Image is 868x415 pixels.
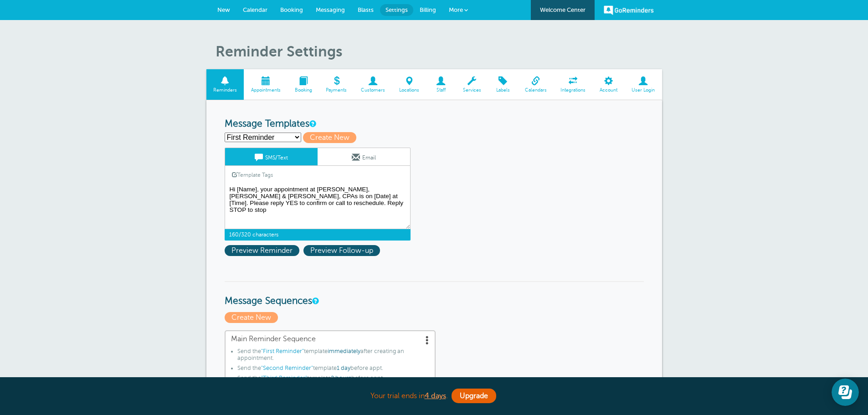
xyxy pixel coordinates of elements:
a: Template Tags [225,166,280,184]
span: "First Reminder" [261,348,304,354]
a: Email [318,148,410,165]
li: Send the template after creating an appointment. [237,348,429,365]
a: Booking [288,69,319,100]
span: Preview Reminder [225,245,299,256]
span: Create New [303,132,356,143]
a: Preview Follow-up [303,246,382,255]
span: 1 day [337,365,350,371]
span: 2 hours [331,375,351,381]
span: Preview Follow-up [303,245,380,256]
span: Services [460,87,483,93]
a: Integrations [554,69,593,100]
a: Appointments [244,69,288,100]
span: "Third Reminder" [261,375,307,381]
span: User Login [629,87,657,93]
a: Upgrade [452,389,496,403]
span: Billing [420,6,436,13]
span: Settings [385,6,408,13]
a: Labels [488,69,518,100]
span: Calendar [243,6,267,13]
li: Send the template before appt. [237,375,429,385]
a: Main Reminder Sequence Send the"First Reminder"templateimmediatelyafter creating an appointment.S... [225,330,436,389]
span: Integrations [558,87,588,93]
a: Account [593,69,625,100]
a: This is the wording for your reminder and follow-up messages. You can create multiple templates i... [309,121,315,127]
span: immediately [328,348,360,354]
a: Customers [354,69,392,100]
a: SMS/Text [225,148,318,165]
span: Booking [280,6,303,13]
span: Reminders [211,87,240,93]
span: Appointments [248,87,283,93]
a: Staff [426,69,456,100]
span: Locations [397,87,422,93]
a: Calendars [518,69,554,100]
textarea: Hi [Name], your appointment at [PERSON_NAME], [PERSON_NAME] & [PERSON_NAME], CPAs is on [Date] at... [225,184,411,229]
iframe: Resource center [832,379,859,406]
a: Locations [392,69,426,100]
span: Main Reminder Sequence [231,335,429,343]
span: Blasts [358,6,374,13]
span: Booking [292,87,314,93]
span: Calendars [522,87,549,93]
h1: Reminder Settings [216,43,662,60]
h3: Message Templates [225,118,644,130]
span: Create New [225,312,278,323]
span: Customers [359,87,388,93]
span: "Second Reminder" [261,365,313,371]
a: Settings [380,4,413,16]
a: Payments [319,69,354,100]
span: More [449,6,463,13]
span: Payments [324,87,349,93]
span: 160/320 characters [225,229,411,240]
span: Staff [431,87,451,93]
a: Message Sequences allow you to setup multiple reminder schedules that can use different Message T... [312,298,318,304]
a: Services [456,69,488,100]
a: 4 days [425,392,446,400]
a: Preview Reminder [225,246,303,255]
span: Labels [493,87,513,93]
span: New [217,6,230,13]
a: Create New [225,313,280,322]
span: Messaging [316,6,345,13]
a: User Login [625,69,662,100]
a: Create New [303,133,360,142]
div: Your trial ends in . [206,386,662,406]
li: Send the template before appt. [237,365,429,375]
h3: Message Sequences [225,281,644,307]
span: Account [597,87,620,93]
